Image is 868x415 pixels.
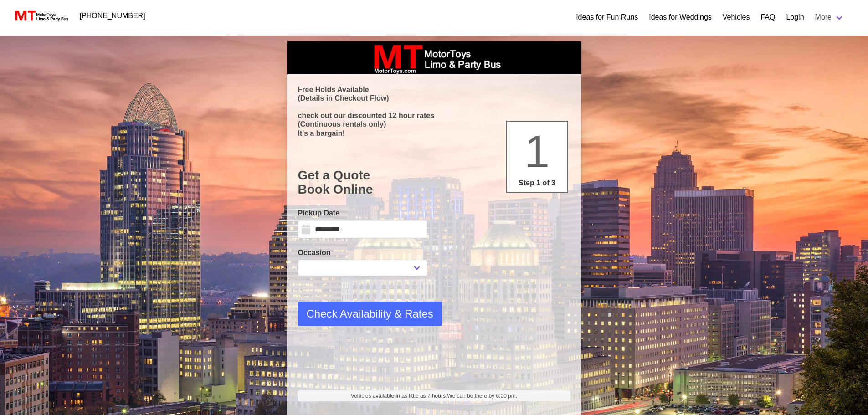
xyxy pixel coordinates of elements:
a: [PHONE_NUMBER] [74,7,151,25]
label: Occasion [298,247,427,258]
p: check out our discounted 12 hour rates [298,111,570,120]
label: Pickup Date [298,208,427,219]
p: It's a bargain! [298,129,570,138]
img: box_logo_brand.jpeg [366,41,503,74]
p: Step 1 of 3 [511,178,564,189]
a: FAQ [760,12,775,23]
p: (Continuous rentals only) [298,120,570,128]
p: Free Holds Available [298,85,570,94]
span: Check Availability & Rates [307,306,433,322]
a: Ideas for Weddings [649,12,712,23]
span: Vehicles available in as little as 7 hours. [351,392,517,400]
span: We can be there by 6:00 pm. [447,393,517,399]
a: Login [786,12,804,23]
button: Check Availability & Rates [298,302,442,326]
h1: Get a Quote Book Online [298,168,570,197]
span: 1 [524,126,550,177]
a: More [810,8,850,26]
p: (Details in Checkout Flow) [298,94,570,102]
img: MotorToys Logo [13,10,69,22]
a: Vehicles [723,12,750,23]
a: Ideas for Fun Runs [576,12,638,23]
